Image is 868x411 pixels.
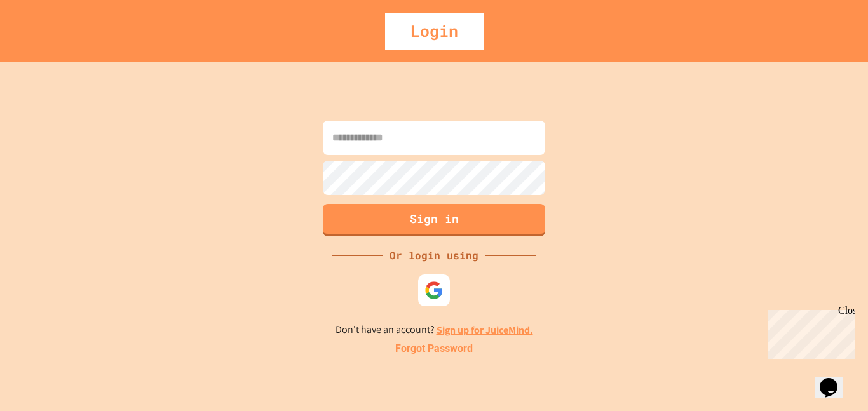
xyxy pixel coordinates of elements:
[336,322,533,338] p: Don't have an account?
[5,5,88,81] div: Chat with us now!Close
[395,341,473,356] a: Forgot Password
[437,323,533,337] a: Sign up for JuiceMind.
[323,204,545,236] button: Sign in
[385,13,484,50] div: Login
[383,248,485,263] div: Or login using
[815,360,855,398] iframe: chat widget
[763,305,855,359] iframe: chat widget
[424,281,444,300] img: google-icon.svg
